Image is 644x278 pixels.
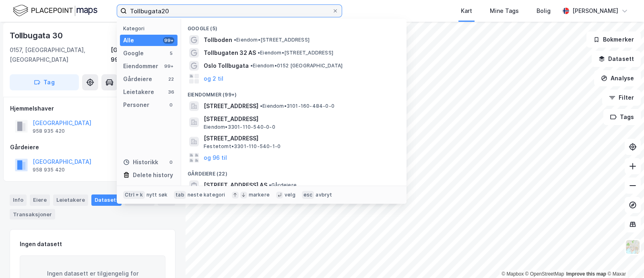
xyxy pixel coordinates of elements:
span: Eiendom • 3101-160-484-0-0 [260,103,334,109]
div: Gårdeiere [123,74,152,84]
span: Eiendom • 3301-110-540-0-0 [204,124,275,130]
div: Google (5) [181,19,407,33]
div: 22 [168,76,174,82]
div: 0 [168,159,174,165]
button: og 2 til [204,74,223,84]
div: 99+ [163,63,174,69]
button: og 96 til [204,153,227,163]
div: Eiere [30,194,50,206]
div: Eiendommer [123,61,158,71]
button: Analyse [594,70,641,86]
div: 36 [168,89,174,95]
div: Ingen datasett [20,239,62,249]
button: Tag [10,74,79,90]
span: • [260,103,262,109]
span: [STREET_ADDRESS] [204,134,397,143]
div: neste kategori [188,192,225,198]
div: Google [123,48,144,58]
div: 5 [168,50,174,56]
div: 0157, [GEOGRAPHIC_DATA], [GEOGRAPHIC_DATA] [10,45,111,65]
div: Leietakere [123,87,154,97]
a: OpenStreetMap [525,271,564,277]
div: Eiendommer (99+) [181,85,407,100]
div: 99+ [163,37,174,44]
span: • [269,182,271,188]
div: Gårdeiere (22) [181,164,407,179]
div: Delete history [133,170,173,180]
div: velg [285,192,295,198]
div: Info [10,194,27,206]
div: avbryt [316,192,332,198]
div: Bolig [537,6,551,16]
span: • [234,37,236,43]
span: Eiendom • [STREET_ADDRESS] [234,37,310,43]
button: Tags [603,109,641,125]
div: [PERSON_NAME] [572,6,618,16]
span: Tollboden [204,35,232,45]
div: Hjemmelshaver [10,104,175,113]
div: Ctrl + k [123,191,145,199]
div: Leietakere [53,194,88,206]
div: Alle [123,36,134,45]
div: 0 [168,102,174,108]
a: Mapbox [502,271,524,277]
div: 958 935 420 [33,167,65,173]
div: Historikk [123,157,158,167]
div: Kategori [123,25,178,31]
span: • [258,50,260,56]
input: Søk på adresse, matrikkel, gårdeiere, leietakere eller personer [127,5,332,17]
div: Mine Tags [490,6,519,16]
div: [GEOGRAPHIC_DATA], 999/313 [111,45,175,65]
span: Tollbugaten 32 AS [204,48,256,58]
button: Bokmerker [586,31,641,48]
span: Oslo Tollbugata [204,61,249,71]
span: Festetomt • 3301-110-540-1-0 [204,143,281,150]
div: Personer [123,100,149,110]
span: Eiendom • 0152 [GEOGRAPHIC_DATA] [250,63,343,69]
span: [STREET_ADDRESS] AS [204,180,267,190]
span: [STREET_ADDRESS] [204,101,258,111]
button: Datasett [592,51,641,67]
div: nytt søk [147,192,168,198]
img: logo.f888ab2527a4732fd821a326f86c7f29.svg [13,4,97,18]
div: markere [249,192,270,198]
div: tab [174,191,186,199]
span: • [250,63,253,69]
div: Kart [461,6,472,16]
div: Transaksjoner [10,209,55,219]
button: Filter [602,90,641,106]
div: esc [302,191,314,199]
div: Gårdeiere [10,142,175,152]
span: Eiendom • [STREET_ADDRESS] [258,50,333,56]
div: Tollbugata 30 [10,29,64,42]
iframe: Chat Widget [604,239,644,278]
div: 958 935 420 [33,128,65,134]
span: [STREET_ADDRESS] [204,114,397,124]
a: Improve this map [566,271,606,277]
span: Gårdeiere [269,182,297,188]
div: Datasett [91,194,122,206]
